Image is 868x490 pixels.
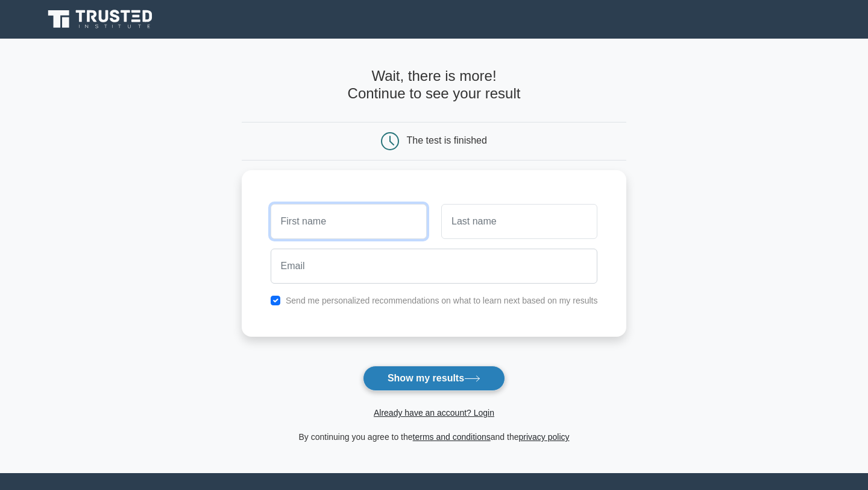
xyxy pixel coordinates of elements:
[286,296,598,305] label: Send me personalized recommendations on what to learn next based on my results
[271,249,598,284] input: Email
[242,68,627,103] h4: Wait, there is more! Continue to see your result
[234,430,634,444] div: By continuing you agree to the and the
[407,135,487,145] div: The test is finished
[519,432,570,442] a: privacy policy
[413,432,491,442] a: terms and conditions
[374,408,494,418] a: Already have an account? Login
[363,366,505,391] button: Show my results
[441,204,597,239] input: Last name
[271,204,427,239] input: First name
